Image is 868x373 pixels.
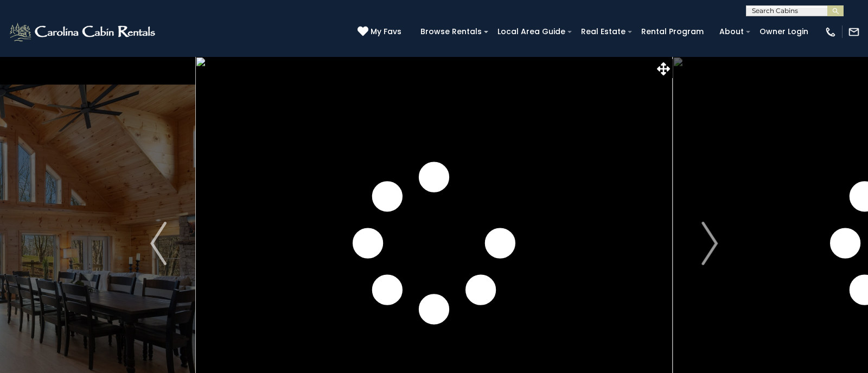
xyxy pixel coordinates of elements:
img: arrow [150,222,167,265]
a: Browse Rentals [415,23,487,40]
a: Real Estate [576,23,631,40]
img: White-1-2.png [8,21,158,43]
a: About [714,23,749,40]
img: phone-regular-white.png [825,26,837,38]
a: Local Area Guide [492,23,571,40]
a: Owner Login [754,23,814,40]
span: My Favs [371,26,401,37]
a: My Favs [358,26,404,38]
a: Rental Program [636,23,709,40]
img: mail-regular-white.png [848,26,860,38]
img: arrow [701,222,718,265]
